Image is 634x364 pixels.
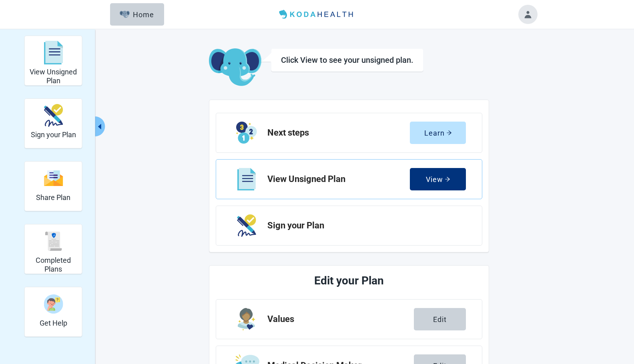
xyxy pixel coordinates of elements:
[237,168,255,190] img: Step Icon
[120,11,130,18] img: Elephant
[236,122,257,144] img: Step Icon
[267,128,410,138] h2: Next steps
[24,98,82,148] div: Sign your Plan
[276,8,358,21] img: Koda Health
[246,272,452,290] h1: Edit your Plan
[209,48,261,87] img: Koda Elephant
[28,68,79,85] h2: View Unsigned Plan
[267,221,459,230] h2: Sign your Plan
[24,161,82,211] div: Share Plan
[40,319,67,328] h2: Get Help
[110,3,164,26] button: ElephantHome
[446,130,452,136] span: arrow-right
[44,294,63,314] img: Get Help
[410,122,466,144] button: Learnarrow-right
[414,308,466,330] button: Edit
[95,116,105,136] button: Collapse menu
[36,193,70,202] h2: Share Plan
[424,129,452,137] div: Learn
[433,315,447,323] div: Edit
[28,256,79,273] h2: Completed Plans
[44,232,63,251] img: Completed Plans
[238,308,256,330] img: Step Icon
[410,168,466,190] button: Viewarrow-right
[96,123,103,130] span: caret-left
[445,176,450,182] span: arrow-right
[44,41,63,65] img: View Unsigned Plan
[267,174,410,184] h2: View Unsigned Plan
[267,314,414,324] h2: Values
[44,170,63,187] img: Share Plan
[120,10,154,18] div: Home
[281,55,413,65] div: Click View to see your unsigned plan.
[24,287,82,337] div: Get Help
[518,5,538,24] button: Toggle account menu
[31,130,76,139] h2: Sign your Plan
[24,224,82,274] div: Completed Plans
[237,214,256,237] img: Step Icon
[24,36,82,86] div: View Unsigned Plan
[44,104,63,127] img: Sign your Plan
[426,175,450,183] div: View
